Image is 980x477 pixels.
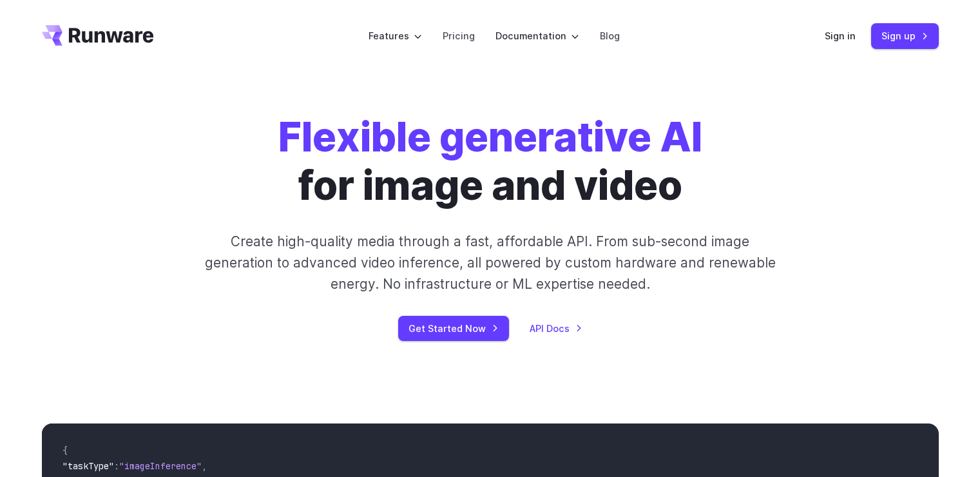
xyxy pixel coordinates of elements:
a: Pricing [443,28,475,43]
a: API Docs [530,321,582,336]
span: { [62,445,68,456]
a: Sign in [825,28,856,43]
label: Features [369,28,422,43]
span: "imageInference" [119,460,202,472]
span: "taskType" [62,460,114,472]
p: Create high-quality media through a fast, affordable API. From sub-second image generation to adv... [203,231,777,295]
h1: for image and video [278,113,702,210]
span: : [114,460,119,472]
a: Get Started Now [398,316,509,341]
label: Documentation [495,28,579,43]
a: Blog [600,28,620,43]
a: Go to / [42,25,154,46]
a: Sign up [871,23,939,48]
strong: Flexible generative AI [278,113,702,161]
span: , [202,460,207,472]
